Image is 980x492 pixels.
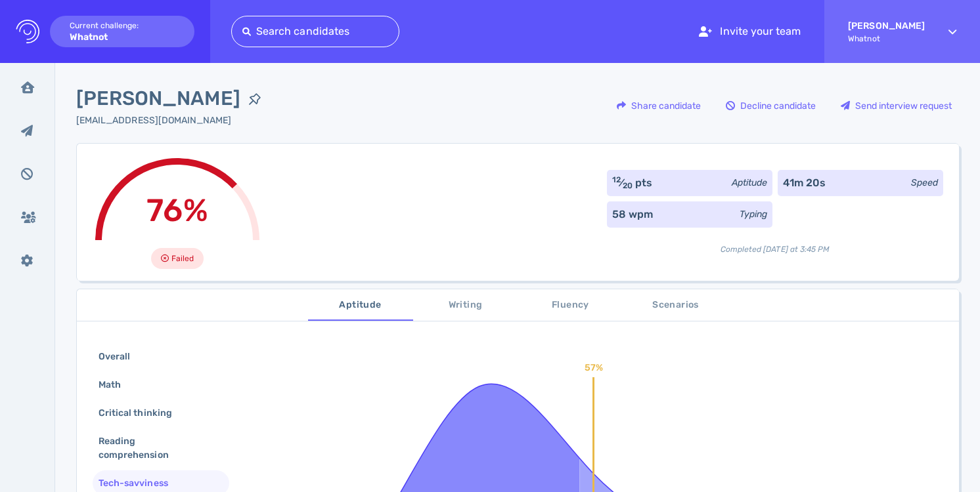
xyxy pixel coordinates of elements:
sub: 20 [623,181,633,190]
text: 57% [585,362,603,373]
div: Critical thinking [96,403,188,422]
div: Reading comprehension [96,432,215,464]
span: Aptitude [316,297,405,314]
button: Share candidate [610,90,708,121]
span: Scenarios [631,297,721,314]
button: Decline candidate [719,90,823,121]
div: Overall [96,347,146,366]
div: 58 wpm [612,207,653,222]
div: Click to copy the email address [76,113,269,127]
div: Completed [DATE] at 3:45 PM [607,233,943,255]
div: Share candidate [610,91,707,121]
span: 76% [146,192,208,229]
span: Fluency [526,297,615,314]
strong: [PERSON_NAME] [848,20,925,31]
div: Math [96,375,137,394]
div: Typing [740,207,767,221]
sup: 12 [612,175,621,184]
div: Decline candidate [719,91,822,121]
span: Writing [421,297,510,314]
span: Whatnot [848,34,925,43]
span: [PERSON_NAME] [76,84,240,113]
button: Send interview request [834,90,959,121]
div: Aptitude [732,176,767,190]
div: Send interview request [834,91,958,121]
span: Failed [171,251,194,266]
div: ⁄ pts [612,175,653,191]
div: Speed [911,176,938,190]
div: 41m 20s [783,175,826,191]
